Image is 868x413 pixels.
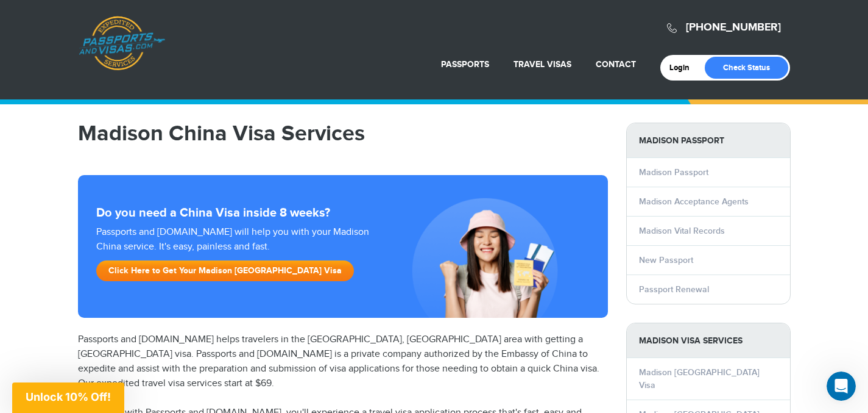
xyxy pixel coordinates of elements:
[78,123,608,145] h1: Madison China Visa Services
[79,16,165,71] a: Passports & [DOMAIN_NAME]
[627,123,790,158] strong: Madison Passport
[91,225,385,287] div: Passports and [DOMAIN_NAME] will help you with your Madison China service. It's easy, painless an...
[639,255,693,265] a: New Passport
[627,323,790,358] strong: Madison Visa Services
[639,284,709,295] a: Passport Renewal
[96,260,354,281] a: Click Here to Get Your Madison [GEOGRAPHIC_DATA] Visa
[639,226,725,236] a: Madison Vital Records
[441,59,489,70] a: Passports
[513,59,571,70] a: Travel Visas
[639,367,760,390] a: Madison [GEOGRAPHIC_DATA] Visa
[78,332,608,391] p: Passports and [DOMAIN_NAME] helps travelers in the [GEOGRAPHIC_DATA], [GEOGRAPHIC_DATA] area with...
[686,21,781,34] a: [PHONE_NUMBER]
[96,206,590,220] strong: Do you need a China Visa inside 8 weeks?
[12,382,124,413] div: Unlock 10% Off!
[639,167,708,178] a: Madison Passport
[827,372,856,401] iframe: Intercom live chat
[596,59,636,70] a: Contact
[705,57,788,79] a: Check Status
[669,63,698,73] a: Login
[639,196,749,207] a: Madison Acceptance Agents
[26,390,111,403] span: Unlock 10% Off!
